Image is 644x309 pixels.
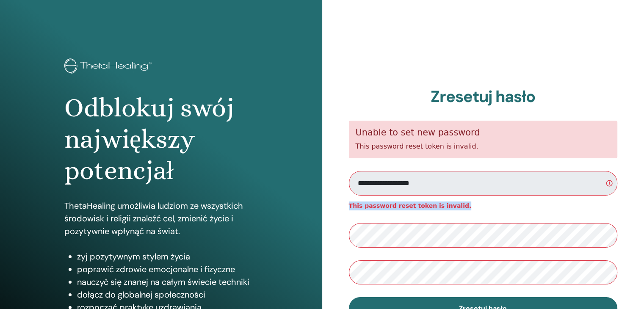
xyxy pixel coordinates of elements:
[64,92,258,187] h1: Odblokuj swój największy potencjał
[349,121,618,158] div: This password reset token is invalid.
[77,263,258,276] li: poprawić zdrowie emocjonalne i fizyczne
[77,288,258,301] li: dołącz do globalnej społeczności
[349,202,472,209] strong: This password reset token is invalid.
[356,127,611,138] h5: Unable to set new password
[77,250,258,263] li: żyj pozytywnym stylem życia
[77,276,258,288] li: nauczyć się znanej na całym świecie techniki
[349,87,618,107] h2: Zresetuj hasło
[64,199,258,237] p: ThetaHealing umożliwia ludziom ze wszystkich środowisk i religii znaleźć cel, zmienić życie i poz...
